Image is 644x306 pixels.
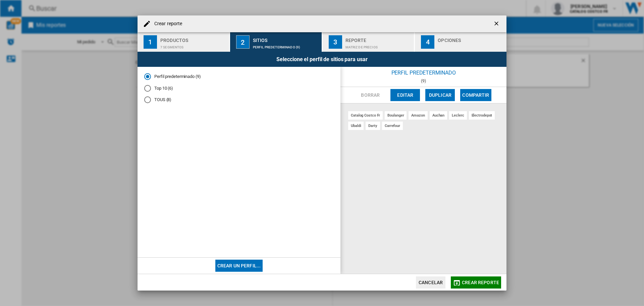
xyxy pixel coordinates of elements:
[236,35,250,49] div: 2
[438,35,504,42] div: Opciones
[382,122,403,130] div: carrefour
[415,32,506,52] button: 4 Opciones
[138,52,506,67] div: Seleccione el perfil de sitios para usar
[144,85,334,91] md-radio-button: Top 10 (6)
[356,89,385,101] button: Borrar
[160,35,226,42] div: Productos
[160,42,226,49] div: 7 segmentos
[345,42,412,49] div: Matriz de precios
[493,20,501,28] ng-md-icon: getI18NText('BUTTONS.CLOSE_DIALOG')
[253,35,319,42] div: Sitios
[425,89,455,101] button: Duplicar
[230,32,322,52] button: 2 Sitios Perfil predeterminado (9)
[144,74,334,80] md-radio-button: Perfil predeterminado (9)
[449,111,467,120] div: leclerc
[416,276,445,289] button: Cancelar
[329,35,342,49] div: 3
[451,276,501,289] button: Crear reporte
[340,79,506,83] div: (9)
[253,42,319,49] div: Perfil predeterminado (9)
[323,32,415,52] button: 3 Reporte Matriz de precios
[348,111,383,120] div: catalog costco fr
[430,111,447,120] div: auchan
[462,280,499,285] span: Crear reporte
[348,122,364,130] div: ubaldi
[340,67,506,79] div: Perfil predeterminado
[215,260,263,272] button: Crear un perfil...
[390,89,420,101] button: Editar
[460,89,491,101] button: Compartir
[144,35,157,49] div: 1
[138,32,230,52] button: 1 Productos 7 segmentos
[469,111,495,120] div: electrodepot
[421,35,434,49] div: 4
[490,17,504,31] button: getI18NText('BUTTONS.CLOSE_DIALOG')
[385,111,407,120] div: boulanger
[144,97,334,103] md-radio-button: TOUS (8)
[345,35,412,42] div: Reporte
[151,20,182,27] h4: Crear reporte
[366,122,380,130] div: darty
[409,111,427,120] div: amazon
